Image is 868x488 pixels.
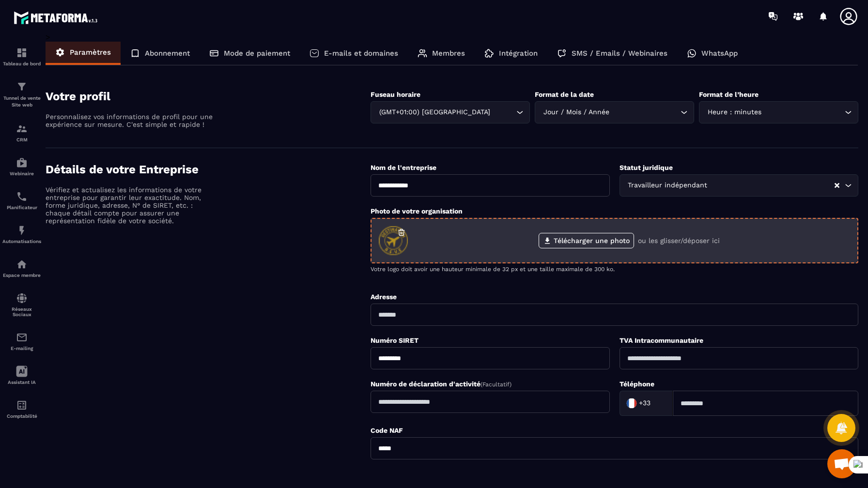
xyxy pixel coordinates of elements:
p: WhatsApp [701,49,738,58]
p: Assistant IA [2,380,41,385]
img: scheduler [16,191,28,202]
p: Intégration [499,49,538,58]
p: Abonnement [145,49,190,58]
p: Votre logo doit avoir une hauteur minimale de 32 px et une taille maximale de 300 ko. [371,266,858,273]
img: automations [16,225,28,236]
p: Espace membre [2,273,41,278]
p: Paramètres [70,48,111,57]
div: Search for option [620,174,858,197]
img: social-network [16,292,28,304]
a: emailemailE-mailing [2,324,41,358]
p: Réseaux Sociaux [2,306,41,317]
span: Heure : minutes [705,107,763,118]
p: Tableau de bord [2,61,41,66]
div: Search for option [620,391,673,416]
label: TVA Intracommunautaire [620,336,703,344]
div: Search for option [535,101,694,123]
label: Statut juridique [620,164,673,171]
img: formation [16,47,28,59]
label: Format de la date [535,91,594,98]
h4: Détails de votre Entreprise [46,163,371,176]
p: Vérifiez et actualisez les informations de votre entreprise pour garantir leur exactitude. Nom, f... [46,186,215,225]
input: Search for option [710,180,834,191]
label: Numéro de déclaration d'activité [371,380,511,388]
p: CRM [2,137,41,142]
p: Planificateur [2,205,41,210]
a: automationsautomationsEspace membre [2,251,41,285]
label: Photo de votre organisation [371,207,463,215]
span: Jour / Mois / Année [541,107,611,118]
img: automations [16,259,28,270]
h4: Votre profil [46,90,371,103]
a: Assistant IA [2,358,41,392]
img: formation [16,81,28,92]
p: ou les glisser/déposer ici [638,237,720,244]
a: formationformationTunnel de vente Site web [2,74,41,116]
label: Télécharger une photo [539,233,634,248]
a: accountantaccountantComptabilité [2,392,41,426]
p: Comptabilité [2,413,41,419]
input: Search for option [763,107,842,118]
p: E-mails et domaines [324,49,398,58]
label: Format de l’heure [699,91,759,98]
p: Automatisations [2,239,41,244]
button: Clear Selected [835,182,839,189]
span: (Facultatif) [480,381,511,388]
a: schedulerschedulerPlanificateur [2,183,41,217]
input: Search for option [611,107,678,118]
span: (GMT+01:00) [GEOGRAPHIC_DATA] [377,107,492,118]
p: Webinaire [2,171,41,176]
p: Personnalisez vos informations de profil pour une expérience sur mesure. C'est simple et rapide ! [46,113,215,128]
p: E-mailing [2,346,41,351]
label: Téléphone [620,380,654,388]
span: Travailleur indépendant [626,180,710,191]
div: Search for option [699,101,858,123]
input: Search for option [492,107,514,118]
a: formationformationTableau de bord [2,40,41,74]
p: SMS / Emails / Webinaires [572,49,667,58]
img: accountant [16,399,28,411]
input: Search for option [653,396,663,411]
img: automations [16,157,28,168]
img: Country Flag [622,394,641,413]
p: Mode de paiement [224,49,290,58]
img: email [16,332,28,343]
label: Adresse [371,293,397,301]
label: Nom de l'entreprise [371,164,436,171]
label: Code NAF [371,427,403,434]
div: Mở cuộc trò chuyện [827,449,856,478]
a: social-networksocial-networkRéseaux Sociaux [2,285,41,324]
img: logo [14,9,101,27]
a: formationformationCRM [2,116,41,150]
span: +33 [639,398,651,408]
img: formation [16,123,28,135]
label: Fuseau horaire [371,91,420,98]
div: Search for option [371,101,530,123]
label: Numéro SIRET [371,336,418,344]
a: automationsautomationsWebinaire [2,150,41,183]
a: automationsautomationsAutomatisations [2,217,41,251]
p: Membres [432,49,465,58]
p: Tunnel de vente Site web [2,95,41,108]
